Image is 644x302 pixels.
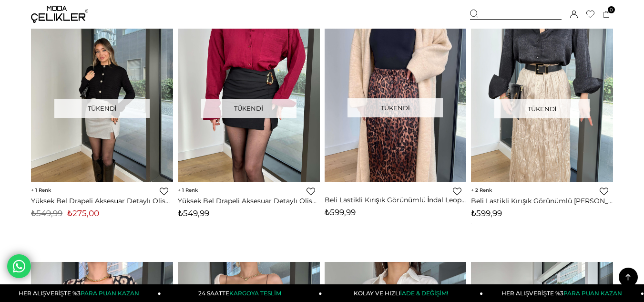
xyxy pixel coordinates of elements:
a: Favorilere Ekle [600,187,608,196]
span: ₺549,99 [178,208,209,218]
img: png;base64,iVBORw0KGgoAAAANSUhEUgAAAAEAAAABCAYAAAAfFcSJAAAAAXNSR0IArs4c6QAAAA1JREFUGFdjePfu3X8ACW... [471,223,471,223]
a: Favorilere Ekle [453,187,461,196]
span: ₺599,99 [325,208,356,217]
img: logo [31,6,88,23]
img: png;base64,iVBORw0KGgoAAAANSUhEUgAAAAEAAAABCAYAAAAfFcSJAAAAAXNSR0IArs4c6QAAAA1JREFUGFdjePfu3X8ACW... [178,223,178,223]
a: HER ALIŞVERİŞTE %3PARA PUAN KAZAN [483,284,644,302]
span: 1 [178,187,198,193]
span: İADE & DEĞİŞİM! [400,290,448,297]
span: ₺275,00 [67,208,99,218]
a: Beli Lastikli Kırışık Görünümlü [PERSON_NAME] Kadın Saten Etek 25K484 [471,197,613,205]
img: png;base64,iVBORw0KGgoAAAANSUhEUgAAAAEAAAABCAYAAAAfFcSJAAAAAXNSR0IArs4c6QAAAA1JREFUGFdjePfu3X8ACW... [471,223,471,224]
a: Favorilere Ekle [307,187,315,196]
span: ₺549,99 [31,208,62,218]
span: 0 [608,6,615,13]
a: 0 [603,11,610,18]
a: Beli Lastikli Kırışık Görünümlü İndal Leopar Kadın Saten Etek 25K483 [325,196,467,204]
span: KARGOYA TESLİM [229,290,281,297]
a: Favorilere Ekle [160,187,168,196]
a: KOLAY VE HIZLIİADE & DEĞİŞİM! [322,284,483,302]
a: Yüksek Bel Drapeli Aksesuar Detaylı Olisa Gri Kadın Şort Etek 25Y018 [31,197,173,205]
span: ₺599,99 [471,208,502,218]
a: Yüksek Bel Drapeli Aksesuar Detaylı Olisa Siyah Kadın Şort Etek 25Y018 [178,197,320,205]
a: 24 SAATTEKARGOYA TESLİM [161,284,322,302]
img: png;base64,iVBORw0KGgoAAAANSUhEUgAAAAEAAAABCAYAAAAfFcSJAAAAAXNSR0IArs4c6QAAAA1JREFUGFdjePfu3X8ACW... [31,223,31,223]
span: 2 [471,187,492,193]
span: PARA PUAN KAZAN [81,290,139,297]
span: 1 [31,187,51,193]
span: PARA PUAN KAZAN [563,290,622,297]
